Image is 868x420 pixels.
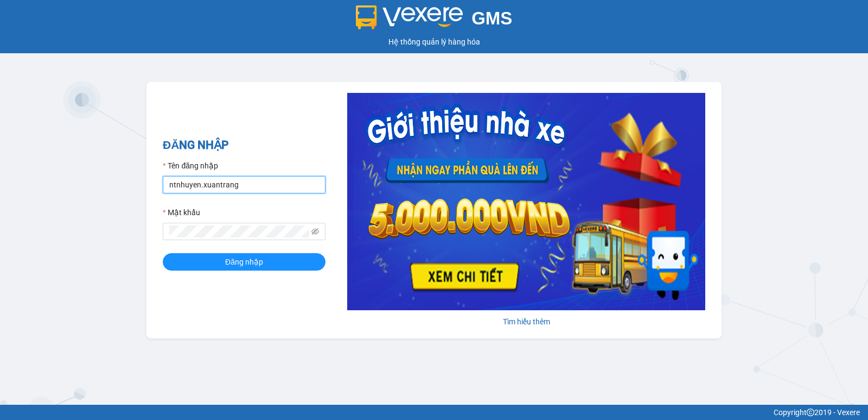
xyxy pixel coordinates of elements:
[163,253,325,271] button: Đăng nhập
[8,406,860,418] div: Copyright 2019 - Vexere
[807,409,814,416] span: copyright
[356,16,513,25] a: GMS
[163,176,325,193] input: Tên đăng nhập
[347,93,705,310] img: banner-0
[163,160,218,172] label: Tên đăng nhập
[225,256,263,268] span: Đăng nhập
[311,228,319,235] span: eye-invisible
[169,225,309,237] input: Mật khẩu
[3,36,865,48] div: Hệ thống quản lý hàng hóa
[163,206,200,218] label: Mật khẩu
[356,5,463,29] img: logo 2
[471,8,512,28] span: GMS
[163,136,325,154] h2: ĐĂNG NHẬP
[347,316,705,328] div: Tìm hiểu thêm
